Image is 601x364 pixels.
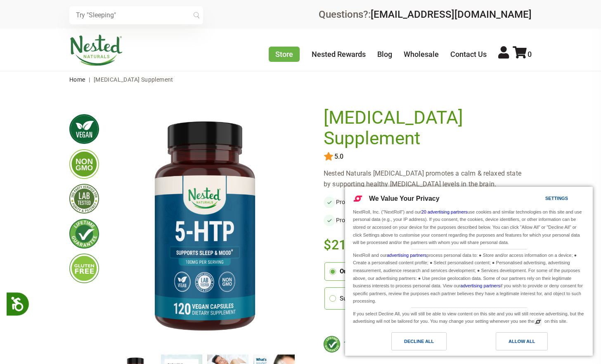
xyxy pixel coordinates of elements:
[334,153,343,160] span: 5.0
[69,149,99,179] img: gmofree
[69,184,99,214] img: thirdpartytested
[509,337,535,346] div: Allow All
[404,337,434,346] div: Decline All
[324,152,334,162] img: star.svg
[351,308,587,326] div: If you select Decline All, you will still be able to view content on this site and you will still...
[460,283,500,288] a: advertising partners
[69,6,203,24] input: Try "Sleeping"
[350,332,469,355] a: Decline All
[69,71,532,88] nav: breadcrumbs
[269,47,300,62] a: Store
[421,209,468,214] a: 20 advertising partners
[324,196,428,208] li: Promotes Positive Moods
[545,194,568,203] div: Settings
[528,50,532,59] span: 0
[324,336,532,352] div: 100% Money Back Lifetime Guarantee
[87,76,92,83] span: |
[312,50,366,59] a: Nested Rewards
[69,76,85,83] a: Home
[531,192,551,207] a: Settings
[324,168,532,190] div: Nested Naturals [MEDICAL_DATA] promotes a calm & relaxed state by supporting healthy [MEDICAL_DAT...
[324,214,428,226] li: Promotes Healthy Sleep
[69,114,99,144] img: vegan
[404,50,439,59] a: Wholesale
[377,50,392,59] a: Blog
[387,253,427,258] a: advertising partners
[324,108,528,148] h1: [MEDICAL_DATA] Supplement
[369,195,440,202] span: We Value Your Privacy
[513,50,532,59] a: 0
[324,336,340,352] img: badge-lifetimeguarantee-color.svg
[351,249,587,306] div: NextRoll and our process personal data to: ● Store and/or access information on a device; ● Creat...
[94,76,173,83] span: [MEDICAL_DATA] Supplement
[469,332,588,355] a: Allow All
[371,9,532,20] a: [EMAIL_ADDRESS][DOMAIN_NAME]
[324,236,366,254] span: $21.95
[69,35,123,66] img: Nested Naturals
[69,219,99,249] img: lifetimeguarantee
[69,254,99,283] img: glutenfree
[450,50,487,59] a: Contact Us
[319,9,532,19] div: Questions?:
[351,207,587,247] div: NextRoll, Inc. ("NextRoll") and our use cookies and similar technologies on this site and use per...
[112,108,297,348] img: 5-HTP Supplement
